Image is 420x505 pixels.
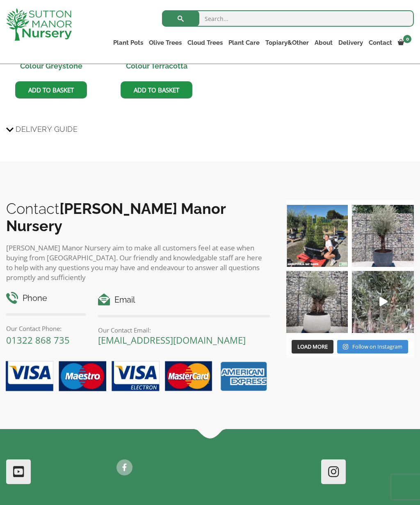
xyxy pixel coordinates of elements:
a: Add to basket: “The Amalfi Pot 100 Colour Terracotta” [121,81,192,99]
span: Load More [297,343,328,350]
h4: Email [98,294,269,306]
svg: Play [379,297,388,306]
a: Olive Trees [146,37,185,48]
button: Load More [292,340,333,354]
h2: Contact [6,200,270,234]
a: Instagram Follow on Instagram [337,340,408,354]
img: Our elegant & picturesque Angustifolia Cones are an exquisite addition to your Bay Tree collectio... [286,205,348,267]
img: A beautiful multi-stem Spanish Olive tree potted in our luxurious fibre clay pots 😍😍 [352,205,414,267]
span: 0 [403,35,411,43]
a: 0 [395,37,414,48]
span: Delivery Guide [16,122,78,137]
a: Cloud Trees [185,37,226,48]
a: [EMAIL_ADDRESS][DOMAIN_NAME] [98,334,246,346]
svg: Instagram [343,344,348,350]
a: Topiary&Other [262,37,312,48]
img: New arrivals Monday morning of beautiful olive trees 🤩🤩 The weather is beautiful this summer, gre... [352,271,414,333]
input: Search... [162,10,414,27]
b: [PERSON_NAME] Manor Nursery [6,200,226,234]
img: logo [6,8,72,41]
a: 01322 868 735 [6,334,70,346]
a: Delivery [336,37,366,48]
a: Plant Care [226,37,262,48]
h4: Phone [6,292,86,305]
p: Our Contact Email: [98,325,269,335]
img: Check out this beauty we potted at our nursery today ❤️‍🔥 A huge, ancient gnarled Olive tree plan... [286,271,348,333]
a: About [312,37,336,48]
a: Contact [366,37,395,48]
p: Our Contact Phone: [6,324,86,333]
a: Play [352,271,414,333]
p: [PERSON_NAME] Manor Nursery aim to make all customers feel at ease when buying from [GEOGRAPHIC_D... [6,243,270,282]
a: Add to basket: “The Amalfi Pot 100 Colour Greystone” [15,81,87,99]
span: Follow on Instagram [352,343,402,350]
a: Plant Pots [110,37,146,48]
